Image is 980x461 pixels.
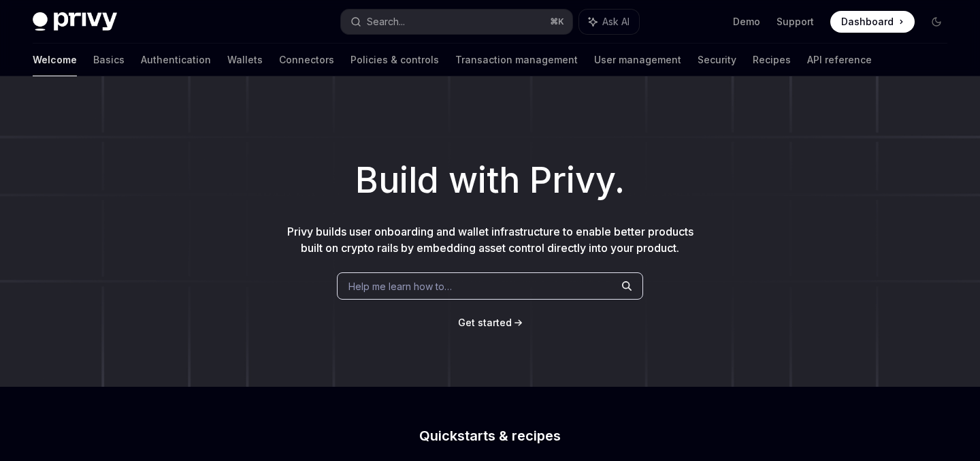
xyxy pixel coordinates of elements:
[33,44,77,76] a: Welcome
[841,15,894,29] span: Dashboard
[830,11,915,33] a: Dashboard
[550,16,564,27] span: ⌘ K
[287,225,693,255] span: Privy builds user onboarding and wallet infrastructure to enable better products built on crypto ...
[93,44,125,76] a: Basics
[926,11,947,33] button: Toggle dark mode
[753,44,791,76] a: Recipes
[777,15,814,29] a: Support
[279,44,334,76] a: Connectors
[348,279,452,293] span: Help me learn how to…
[367,14,405,30] div: Search...
[227,44,263,76] a: Wallets
[341,10,572,34] button: Search...⌘K
[458,317,512,328] span: Get started
[33,12,117,31] img: dark logo
[579,10,639,34] button: Ask AI
[733,15,760,29] a: Demo
[455,44,578,76] a: Transaction management
[458,316,512,330] a: Get started
[141,44,211,76] a: Authentication
[602,15,630,29] span: Ask AI
[350,44,439,76] a: Policies & controls
[807,44,872,76] a: API reference
[698,44,736,76] a: Security
[22,154,958,207] h1: Build with Privy.
[250,429,730,443] h2: Quickstarts & recipes
[594,44,681,76] a: User management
